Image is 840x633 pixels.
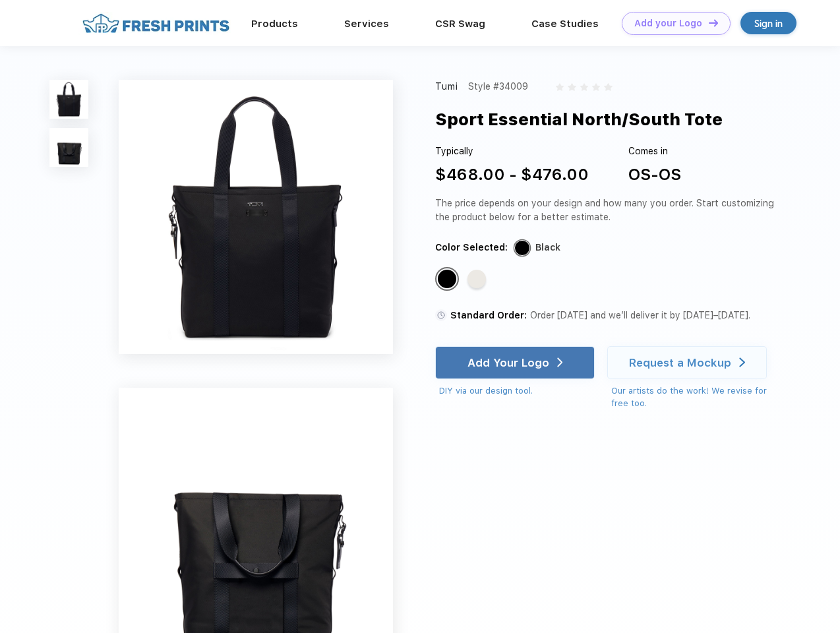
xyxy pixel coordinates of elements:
[467,270,486,288] div: Off White Tan
[628,144,681,158] div: Comes in
[435,107,723,132] div: Sport Essential North/South Tote
[119,80,393,354] img: func=resize&h=640
[435,309,447,321] img: standard order
[740,12,796,34] a: Sign in
[754,16,783,31] div: Sign in
[709,19,718,26] img: DT
[435,80,459,94] div: Tumi
[629,356,731,369] div: Request a Mockup
[78,12,233,35] img: fo%20logo%202.webp
[604,83,612,91] img: gray_star.svg
[49,128,88,167] img: func=resize&h=100
[435,196,779,224] div: The price depends on your design and how many you order. Start customizing the product below for ...
[467,356,549,369] div: Add Your Logo
[535,241,560,255] div: Black
[592,83,600,91] img: gray_star.svg
[49,80,88,119] img: func=resize&h=100
[435,163,589,187] div: $468.00 - $476.00
[611,384,779,410] div: Our artists do the work! We revise for free too.
[580,83,588,91] img: gray_star.svg
[530,310,750,320] span: Order [DATE] and we’ll deliver it by [DATE]–[DATE].
[568,83,576,91] img: gray_star.svg
[739,357,745,367] img: white arrow
[439,384,595,398] div: DIY via our design tool.
[557,357,563,367] img: white arrow
[450,310,527,320] span: Standard Order:
[468,80,528,94] div: Style #34009
[634,18,702,29] div: Add your Logo
[556,83,564,91] img: gray_star.svg
[435,241,508,255] div: Color Selected:
[251,18,298,30] a: Products
[435,144,589,158] div: Typically
[438,270,456,288] div: Black
[628,163,681,187] div: OS-OS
